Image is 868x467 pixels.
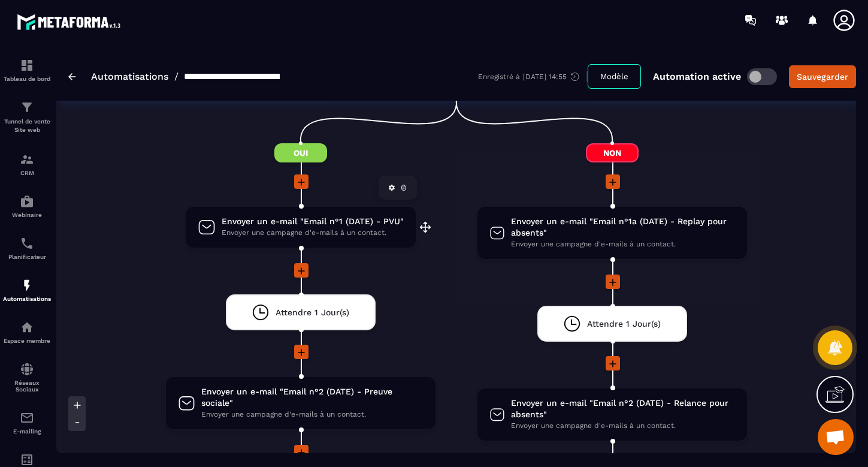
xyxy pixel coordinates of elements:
[587,318,661,330] span: Attendre 1 Jour(s)
[818,419,854,455] div: Ouvrir le chat
[511,216,735,239] span: Envoyer un e-mail "Email n°1a (DATE) - Replay pour absents"
[3,117,51,134] p: Tunnel de vente Site web
[276,307,349,318] span: Attendre 1 Jour(s)
[3,311,51,353] a: automationsautomationsEspace membre
[3,91,51,143] a: formationformationTunnel de vente Site web
[20,58,34,73] img: formation
[20,100,34,115] img: formation
[3,338,51,344] p: Espace membre
[201,386,424,409] span: Envoyer un e-mail "Email n°2 (DATE) - Preuve sociale"
[68,73,76,80] img: arrow
[17,11,125,33] img: logo
[3,227,51,269] a: schedulerschedulerPlanificateur
[523,73,567,81] p: [DATE] 14:55
[797,71,848,83] div: Sauvegarder
[789,65,856,88] button: Sauvegarder
[20,320,34,335] img: automations
[3,428,51,435] p: E-mailing
[478,71,588,82] div: Enregistré à
[20,453,34,467] img: accountant
[3,185,51,227] a: automationsautomationsWebinaire
[653,71,741,82] p: Automation active
[20,194,34,209] img: automations
[3,379,51,393] p: Réseaux Sociaux
[3,212,51,218] p: Webinaire
[274,143,327,162] span: Oui
[3,269,51,311] a: automationsautomationsAutomatisations
[3,402,51,444] a: emailemailE-mailing
[588,64,641,89] button: Modèle
[511,420,735,432] span: Envoyer une campagne d'e-mails à un contact.
[3,143,51,185] a: formationformationCRM
[3,353,51,402] a: social-networksocial-networkRéseaux Sociaux
[511,239,735,250] span: Envoyer une campagne d'e-mails à un contact.
[174,71,179,82] span: /
[222,227,404,239] span: Envoyer une campagne d'e-mails à un contact.
[3,170,51,176] p: CRM
[20,236,34,251] img: scheduler
[3,296,51,302] p: Automatisations
[201,409,424,420] span: Envoyer une campagne d'e-mails à un contact.
[20,411,34,425] img: email
[222,216,404,227] span: Envoyer un e-mail "Email n°1 (DATE) - PVU"
[91,71,168,82] a: Automatisations
[20,152,34,167] img: formation
[20,278,34,293] img: automations
[3,76,51,82] p: Tableau de bord
[511,397,735,420] span: Envoyer un e-mail "Email n°2 (DATE) - Relance pour absents"
[3,254,51,260] p: Planificateur
[3,49,51,91] a: formationformationTableau de bord
[586,143,639,162] span: Non
[20,362,34,376] img: social-network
